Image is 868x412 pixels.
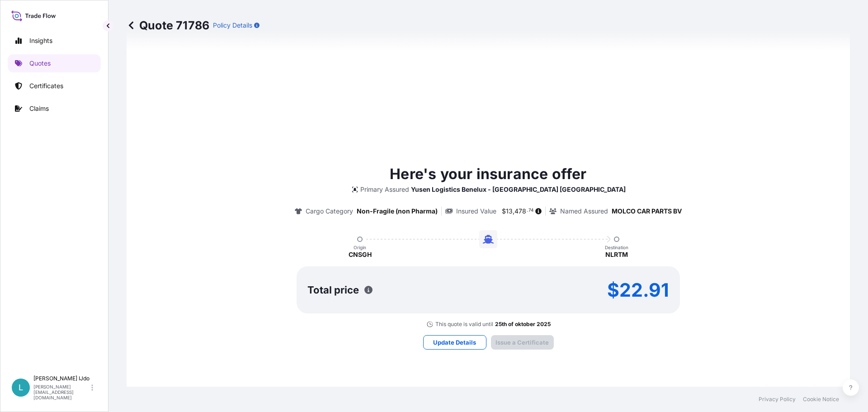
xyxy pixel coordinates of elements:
[491,335,554,350] button: Issue a Certificate
[307,285,359,294] p: Total price
[433,338,476,347] p: Update Details
[612,207,682,216] p: MOLCO CAR PARTS BV
[213,21,252,30] p: Policy Details
[435,321,493,328] p: This quote is valid until
[803,396,839,403] a: Cookie Notice
[33,375,90,382] p: [PERSON_NAME] IJdo
[456,207,496,216] p: Insured Value
[19,383,23,392] span: L
[29,59,51,68] p: Quotes
[607,283,669,297] p: $22.91
[605,250,628,259] p: NLRTM
[127,18,209,33] p: Quote 71786
[8,77,101,95] a: Certificates
[354,245,366,250] p: Origin
[605,245,628,250] p: Destination
[506,208,513,214] span: 13
[8,54,101,72] a: Quotes
[390,163,586,185] p: Here's your insurance offer
[513,208,514,214] span: ,
[495,321,551,328] p: 25th of oktober 2025
[528,209,533,212] span: 74
[759,396,796,403] a: Privacy Policy
[560,207,608,216] p: Named Assured
[357,207,438,216] p: Non-Fragile (non Pharma)
[423,335,486,350] button: Update Details
[306,207,353,216] p: Cargo Category
[495,338,549,347] p: Issue a Certificate
[514,208,526,214] span: 478
[502,208,506,214] span: $
[360,185,409,194] p: Primary Assured
[29,81,63,90] p: Certificates
[29,104,49,113] p: Claims
[8,99,101,118] a: Claims
[8,32,101,50] a: Insights
[33,384,90,400] p: [PERSON_NAME][EMAIL_ADDRESS][DOMAIN_NAME]
[349,250,372,259] p: CNSGH
[29,36,52,45] p: Insights
[527,209,528,212] span: .
[411,185,626,194] p: Yusen Logistics Benelux - [GEOGRAPHIC_DATA] [GEOGRAPHIC_DATA]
